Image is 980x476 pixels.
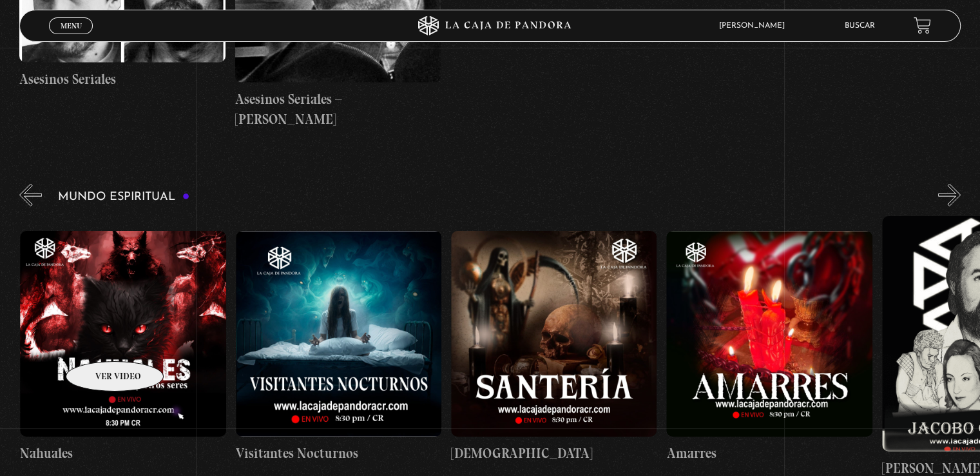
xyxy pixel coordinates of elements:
h4: [DEMOGRAPHIC_DATA] [451,443,657,464]
a: Buscar [845,22,875,30]
span: [PERSON_NAME] [713,22,798,30]
h4: Asesinos Seriales – [PERSON_NAME] [235,89,441,130]
span: Menu [61,22,82,30]
span: Cerrar [56,33,86,42]
a: View your shopping cart [914,17,931,34]
h4: Nahuales [20,443,226,464]
button: Previous [19,184,42,206]
h4: Amarres [666,443,872,464]
h4: Visitantes Nocturnos [236,443,441,464]
button: Next [938,184,961,206]
h3: Mundo Espiritual [58,191,189,203]
h4: Asesinos Seriales [19,69,225,90]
